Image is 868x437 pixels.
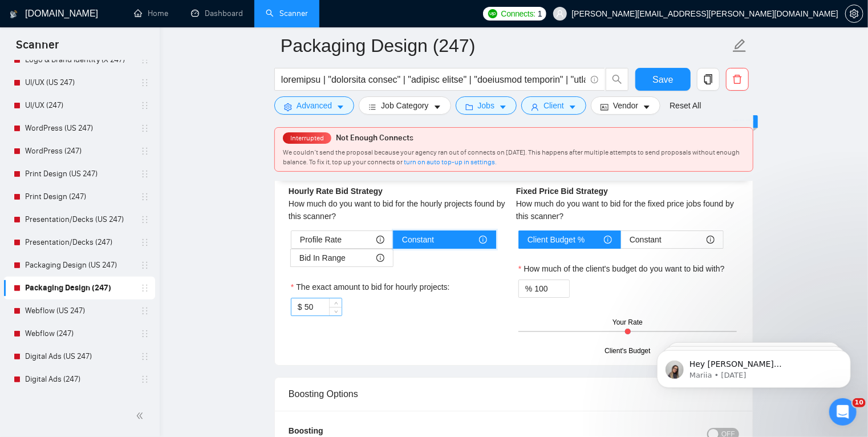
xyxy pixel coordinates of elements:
[591,76,598,83] span: info-circle
[329,307,342,315] span: Decrease Value
[25,71,133,94] a: UI/UX (US 247)
[478,99,495,112] span: Jobs
[569,103,577,111] span: caret-down
[465,103,473,111] span: folder
[25,163,133,185] a: Print Design (US 247)
[305,298,342,315] input: The exact amount to bid for hourly projects:
[284,103,292,111] span: setting
[25,300,133,322] a: Webflow (US 247)
[732,38,747,53] span: edit
[606,68,628,91] button: search
[336,103,344,111] span: caret-down
[300,231,342,248] span: Profile Rate
[727,74,748,84] span: delete
[630,231,662,248] span: Constant
[726,68,749,91] button: delete
[274,96,354,115] button: settingAdvancedcaret-down
[488,9,497,18] img: upwork-logo.png
[479,236,487,244] span: info-circle
[25,208,133,231] a: Presentation/Decks (US 247)
[140,147,149,156] span: holder
[404,158,497,166] a: turn on auto top-up in settings.
[670,99,701,112] a: Reset All
[521,96,586,115] button: userClientcaret-down
[456,96,517,115] button: folderJobscaret-down
[640,326,868,406] iframe: Intercom notifications message
[528,231,585,248] span: Client Budget %
[402,231,434,248] span: Constant
[332,308,339,315] span: down
[433,103,441,111] span: caret-down
[381,99,428,112] span: Job Category
[140,306,149,315] span: holder
[613,317,643,328] div: Your Rate
[543,99,564,112] span: Client
[697,68,720,91] button: copy
[591,96,660,115] button: idcardVendorcaret-down
[499,103,507,111] span: caret-down
[134,9,168,18] a: homeHome
[605,346,650,357] div: Client's Budget
[289,378,739,410] div: Boosting Options
[601,103,609,111] span: idcard
[25,94,133,117] a: UI/UX (247)
[534,280,569,297] input: How much of the client's budget do you want to bid with?
[140,78,149,87] span: holder
[283,148,740,166] span: We couldn’t send the proposal because your agency ran out of connects on [DATE]. This happens aft...
[643,103,651,111] span: caret-down
[376,236,384,244] span: info-circle
[140,329,149,338] span: holder
[501,7,536,20] span: Connects:
[287,134,327,142] span: Interrupted
[359,96,451,115] button: barsJob Categorycaret-down
[10,5,18,23] img: logo
[846,9,863,18] span: setting
[140,215,149,224] span: holder
[336,133,413,143] span: Not Enough Connects
[297,99,332,112] span: Advanced
[281,31,730,60] input: Scanner name...
[531,103,539,111] span: user
[25,185,133,208] a: Print Design (247)
[140,261,149,270] span: holder
[140,169,149,179] span: holder
[266,9,308,18] a: searchScanner
[845,9,863,18] a: setting
[136,410,147,422] span: double-left
[606,74,628,84] span: search
[25,231,133,254] a: Presentation/Decks (247)
[25,117,133,140] a: WordPress (US 247)
[635,68,691,91] button: Save
[518,262,725,275] label: How much of the client's budget do you want to bid with?
[140,284,149,293] span: holder
[140,124,149,133] span: holder
[140,192,149,201] span: holder
[281,72,586,87] input: Search Freelance Jobs...
[299,249,346,266] span: Bid In Range
[140,238,149,247] span: holder
[25,254,133,277] a: Packaging Design (US 247)
[697,74,719,84] span: copy
[853,398,866,407] span: 10
[829,398,857,426] iframe: Intercom live chat
[368,103,376,111] span: bars
[191,9,243,18] a: dashboardDashboard
[25,140,133,163] a: WordPress (247)
[652,72,673,87] span: Save
[25,391,133,414] a: Infographics (US 247)
[329,298,342,307] span: Increase Value
[707,236,715,244] span: info-circle
[25,368,133,391] a: Digital Ads (247)
[516,187,608,196] b: Fixed Price Bid Strategy
[25,277,133,300] a: Packaging Design (247)
[140,352,149,361] span: holder
[289,187,383,196] b: Hourly Rate Bid Strategy
[556,10,564,18] span: user
[289,197,512,222] div: How much do you want to bid for the hourly projects found by this scanner?
[604,236,612,244] span: info-circle
[516,197,739,222] div: How much do you want to bid for the fixed price jobs found by this scanner?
